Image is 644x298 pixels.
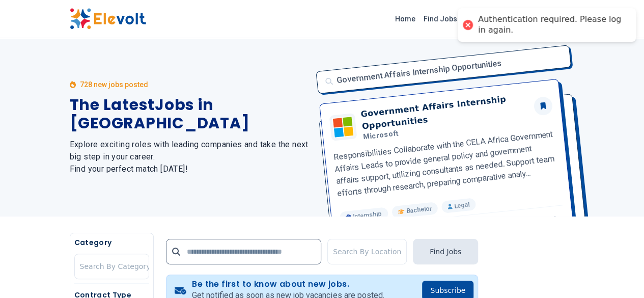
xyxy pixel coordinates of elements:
h5: Category [74,237,149,248]
iframe: Chat Widget [593,249,644,298]
a: Home [391,11,419,27]
div: Authentication required. Please log in again. [478,14,626,36]
h1: The Latest Jobs in [GEOGRAPHIC_DATA] [70,96,310,132]
a: Find Jobs [419,11,461,27]
h4: Be the first to know about new jobs. [192,279,384,289]
h2: Explore exciting roles with leading companies and take the next big step in your career. Find you... [70,139,310,175]
p: 728 new jobs posted [80,79,148,90]
img: Elevolt [70,8,146,30]
button: Find Jobs [413,239,478,264]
